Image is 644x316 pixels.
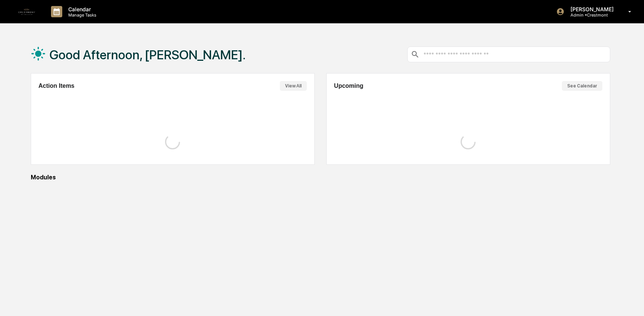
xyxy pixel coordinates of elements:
p: Calendar [62,6,100,12]
p: Admin • Crestmont [564,12,617,18]
h2: Action Items [39,83,75,89]
img: logo [18,3,36,21]
button: See Calendar [562,81,602,91]
p: Manage Tasks [62,12,100,18]
button: View All [280,81,307,91]
h1: Good Afternoon, [PERSON_NAME]. [50,47,246,62]
div: Modules [31,174,610,181]
h2: Upcoming [334,83,363,89]
p: [PERSON_NAME] [564,6,617,12]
